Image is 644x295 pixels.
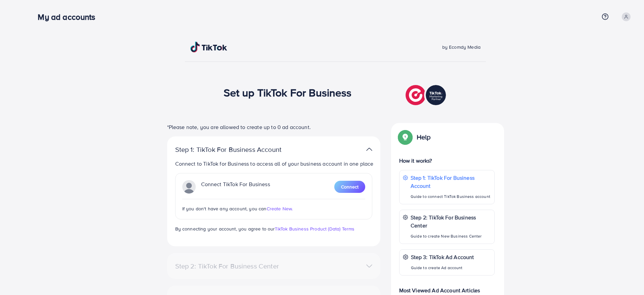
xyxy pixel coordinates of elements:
p: Step 1: TikTok For Business Account [411,174,491,190]
p: Step 3: TikTok Ad Account [411,253,474,261]
h3: My ad accounts [38,12,101,22]
img: TikTok partner [406,83,448,107]
p: Step 1: TikTok For Business Account [175,145,303,154]
p: How it works? [399,157,495,165]
p: Help [417,133,431,141]
span: If you don't have any account, you can [182,205,267,212]
img: TikTok partner [366,144,372,154]
button: Connect [334,181,365,193]
p: Guide to create New Business Center [411,232,491,240]
a: TikTok Business Product (Data) Terms [275,225,355,232]
p: Most Viewed Ad Account Articles [399,281,495,294]
p: By connecting your account, you agree to our [175,225,372,233]
p: Guide to create Ad account [411,264,474,272]
span: Create New. [267,205,293,212]
p: Step 2: TikTok For Business Center [411,213,491,229]
p: Connect TikTok For Business [201,180,270,194]
p: Guide to connect TikTok Business account [411,193,491,201]
img: TikTok partner [182,180,196,194]
span: Connect [341,183,358,190]
img: TikTok [190,42,227,52]
span: by Ecomdy Media [442,44,481,50]
img: Popup guide [399,131,411,143]
p: Connect to TikTok for Business to access all of your business account in one place [175,160,375,168]
p: *Please note, you are allowed to create up to 0 ad account. [167,123,380,131]
h1: Set up TikTok For Business [224,86,352,99]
